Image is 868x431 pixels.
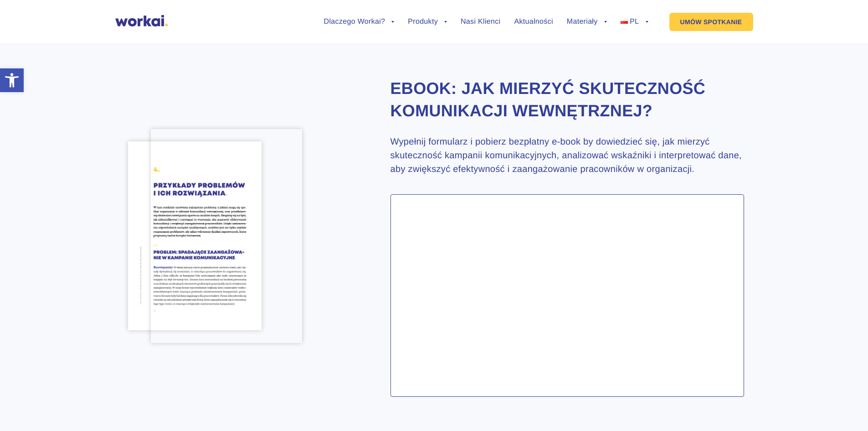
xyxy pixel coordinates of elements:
h3: Wypełnij formularz i pobierz bezpłatny e-book by dowiedzieć się, jak mierzyć skuteczność kampanii... [390,135,744,176]
a: Aktualności [514,18,553,26]
a: Materiały [567,18,607,26]
a: PL [621,18,648,26]
a: Dlaczego Workai? [324,18,395,26]
a: Produkty [408,18,447,26]
img: Jak-mierzyc-efektywnosc-komunikacji-wewnetrznej-pg34.png [128,141,262,330]
span: PL [630,18,639,26]
a: Nasi Klienci [461,18,500,26]
img: Jak-mierzyc-efektywnosc-komunikacji-wewnetrznej-pg20.png [151,129,302,343]
a: UMÓW SPOTKANIE [669,13,753,31]
h2: Ebook: Jak mierzyć skuteczność komunikacji wewnętrznej? [390,78,744,122]
iframe: Form 0 [402,206,733,393]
